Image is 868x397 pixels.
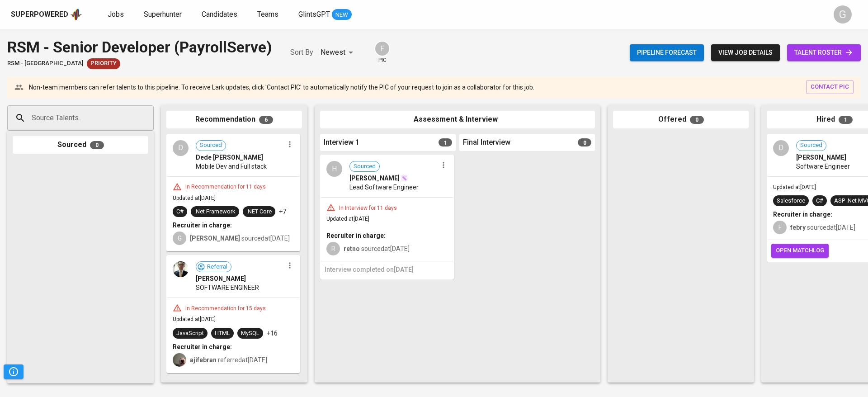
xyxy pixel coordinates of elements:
span: Superhunter [144,10,182,19]
p: Sort By [290,47,313,58]
div: HSourced[PERSON_NAME]Lead Software EngineerIn Interview for 11 daysUpdated at[DATE]Recruiter in c... [320,155,454,279]
a: talent roster [787,44,861,61]
div: HTML [215,329,230,338]
div: C# [176,208,184,216]
img: magic_wand.svg [401,175,408,182]
b: [PERSON_NAME] [190,235,240,242]
button: Pipeline forecast [630,44,704,61]
div: D [173,140,189,156]
a: Jobs [108,9,126,20]
div: G [173,232,186,245]
div: Salesforce [777,197,805,205]
b: retno [344,245,360,252]
button: open matchlog [771,244,829,258]
span: 1 [839,116,853,124]
div: Assessment & Interview [320,111,595,128]
span: 0 [90,141,104,149]
img: app logo [70,8,82,21]
div: In Recommendation for 11 days [182,183,269,191]
span: [DATE] [394,266,414,273]
div: Superpowered [11,9,68,20]
span: Updated at [DATE] [173,195,216,201]
div: C# [816,197,823,205]
span: [PERSON_NAME] [196,274,246,283]
div: R [326,242,340,255]
span: Updated at [DATE] [773,184,816,190]
span: referred at [DATE] [190,356,267,364]
b: Recruiter in charge: [326,232,386,239]
span: Mobile Dev and Full stack [196,162,267,171]
span: Updated at [DATE] [326,216,369,222]
div: JavaScript [176,329,204,338]
span: sourced at [DATE] [190,235,290,242]
div: F [773,221,787,234]
span: sourced at [DATE] [344,245,410,252]
div: .NET Core [246,208,272,216]
div: In Recommendation for 15 days [182,305,269,312]
span: [PERSON_NAME] [349,174,400,183]
h6: Interview completed on [325,265,449,275]
button: view job details [711,44,780,61]
span: Dede [PERSON_NAME] [196,153,263,162]
b: febry [790,224,806,231]
div: pic [374,41,390,64]
span: Final Interview [463,137,510,148]
span: talent roster [794,47,854,58]
a: Teams [257,9,280,20]
span: 1 [439,138,452,147]
button: Open [149,117,151,119]
span: 0 [578,138,591,147]
span: NEW [332,10,352,19]
b: Recruiter in charge: [173,222,232,229]
span: view job details [718,47,773,58]
p: +16 [267,329,278,338]
span: Jobs [108,10,124,19]
span: Sourced [797,141,826,150]
span: Lead Software Engineer [349,183,419,192]
span: Software Engineer [796,162,850,171]
div: D [773,140,789,156]
p: +7 [279,207,286,216]
span: sourced at [DATE] [790,224,855,231]
span: Teams [257,10,278,19]
b: Recruiter in charge: [773,211,832,218]
span: Referral [203,263,231,271]
div: H [326,161,342,177]
span: 0 [690,116,704,124]
div: Referral[PERSON_NAME]SOFTWARE ENGINEERIn Recommendation for 15 daysUpdated at[DATE]JavaScriptHTML... [166,255,300,373]
span: Priority [87,59,120,68]
span: Sourced [196,141,226,150]
span: Candidates [202,10,237,19]
a: Superpoweredapp logo [11,8,82,21]
span: Interview 1 [324,137,359,148]
b: Recruiter in charge: [173,343,232,350]
div: Newest [321,44,356,61]
span: SOFTWARE ENGINEER [196,283,259,292]
span: 6 [259,116,273,124]
a: Candidates [202,9,239,20]
div: Offered [613,111,749,128]
div: New Job received from Demand Team [87,58,120,69]
span: contact pic [811,82,849,92]
b: ajifebran [190,356,217,364]
button: Pipeline Triggers [4,364,24,379]
a: Superhunter [144,9,184,20]
div: RSM - Senior Developer (PayrollServe) [7,36,272,58]
div: .Net Framework [194,208,236,216]
span: Pipeline forecast [637,47,697,58]
span: GlintsGPT [298,10,330,19]
div: DSourcedDede [PERSON_NAME]Mobile Dev and Full stackIn Recommendation for 11 daysUpdated at[DATE]C... [166,134,300,252]
div: In Interview for 11 days [335,204,401,212]
span: RSM - [GEOGRAPHIC_DATA] [7,59,83,68]
span: open matchlog [776,246,824,256]
p: Newest [321,47,345,58]
span: Updated at [DATE] [173,316,216,322]
div: G [834,5,852,24]
div: F [374,41,390,57]
div: MySQL [241,329,259,338]
p: Non-team members can refer talents to this pipeline. To receive Lark updates, click 'Contact PIC'... [29,83,534,92]
img: f5e0ae663b9d259e048abe3bacc094db.jpeg [173,261,189,277]
button: contact pic [806,80,854,94]
a: GlintsGPT NEW [298,9,352,20]
div: Sourced [13,136,148,154]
